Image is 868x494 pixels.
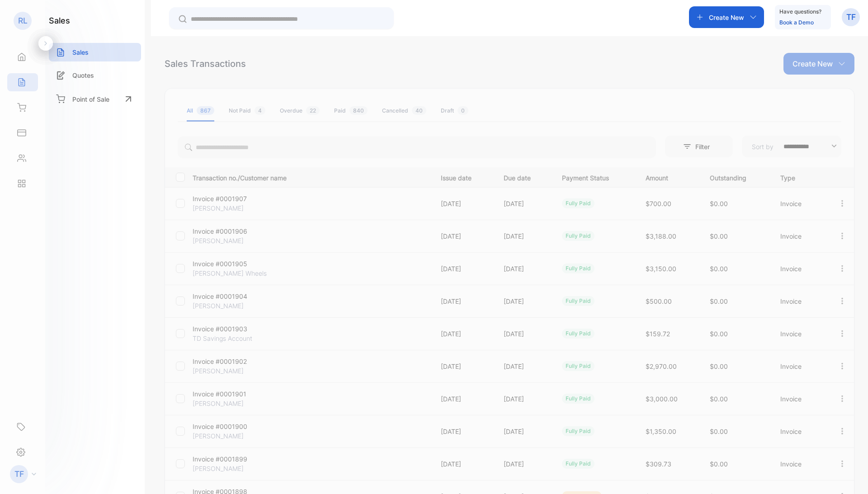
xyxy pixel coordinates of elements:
[780,362,819,371] p: Invoice
[72,94,109,104] p: Point of Sale
[441,296,485,306] p: [DATE]
[710,232,728,240] span: $0.00
[710,362,728,370] span: $0.00
[780,296,819,306] p: Invoice
[193,194,272,203] p: Invoice #0001907
[504,459,543,469] p: [DATE]
[710,460,728,468] span: $0.00
[646,171,692,183] p: Amount
[709,13,744,22] p: Create New
[412,106,426,115] span: 40
[710,428,728,435] span: $0.00
[779,19,814,26] a: Book a Demo
[504,427,543,436] p: [DATE]
[193,357,272,366] p: Invoice #0001902
[441,107,468,115] div: Draft
[193,366,272,376] p: [PERSON_NAME]
[441,427,485,436] p: [DATE]
[193,454,272,464] p: Invoice #0001899
[193,171,429,183] p: Transaction no./Customer name
[646,362,677,370] span: $2,970.00
[779,7,821,16] p: Have questions?
[710,297,728,305] span: $0.00
[562,263,594,273] div: fully paid
[562,296,594,306] div: fully paid
[504,231,543,241] p: [DATE]
[780,459,819,469] p: Invoice
[646,395,678,403] span: $3,000.00
[14,468,24,480] p: TF
[710,330,728,338] span: $0.00
[49,43,141,61] a: Sales
[710,265,728,273] span: $0.00
[562,459,594,469] div: fully paid
[783,53,854,75] button: Create New
[646,330,670,338] span: $159.72
[193,259,272,268] p: Invoice #0001905
[504,199,543,208] p: [DATE]
[49,89,141,109] a: Point of Sale
[646,265,676,273] span: $3,150.00
[504,329,543,339] p: [DATE]
[793,58,833,69] p: Create New
[349,106,368,115] span: 840
[72,47,89,57] p: Sales
[193,389,272,399] p: Invoice #0001901
[193,268,272,278] p: [PERSON_NAME] Wheels
[780,231,819,241] p: Invoice
[193,324,272,334] p: Invoice #0001903
[842,6,860,28] button: TF
[646,460,671,468] span: $309.73
[780,264,819,273] p: Invoice
[193,292,272,301] p: Invoice #0001904
[562,198,594,208] div: fully paid
[441,329,485,339] p: [DATE]
[562,426,594,436] div: fully paid
[504,296,543,306] p: [DATE]
[193,464,272,473] p: [PERSON_NAME]
[830,456,868,494] iframe: LiveChat chat widget
[780,394,819,404] p: Invoice
[441,231,485,241] p: [DATE]
[49,66,141,85] a: Quotes
[780,427,819,436] p: Invoice
[187,107,214,115] div: All
[255,106,265,115] span: 4
[441,199,485,208] p: [DATE]
[504,394,543,404] p: [DATE]
[193,431,272,441] p: [PERSON_NAME]
[846,11,856,23] p: TF
[193,203,272,213] p: [PERSON_NAME]
[742,136,841,157] button: Sort by
[646,200,671,207] span: $700.00
[646,428,676,435] span: $1,350.00
[193,301,272,311] p: [PERSON_NAME]
[562,394,594,404] div: fully paid
[193,226,272,236] p: Invoice #0001906
[193,399,272,408] p: [PERSON_NAME]
[193,236,272,245] p: [PERSON_NAME]
[197,106,214,115] span: 867
[49,14,70,27] h1: sales
[441,171,485,183] p: Issue date
[689,6,764,28] button: Create New
[441,394,485,404] p: [DATE]
[193,334,272,343] p: TD Savings Account
[562,171,627,183] p: Payment Status
[382,107,426,115] div: Cancelled
[562,361,594,371] div: fully paid
[441,264,485,273] p: [DATE]
[18,15,28,27] p: RL
[710,200,728,207] span: $0.00
[193,422,272,431] p: Invoice #0001900
[504,362,543,371] p: [DATE]
[280,107,320,115] div: Overdue
[229,107,265,115] div: Not Paid
[504,171,543,183] p: Due date
[72,71,94,80] p: Quotes
[710,171,761,183] p: Outstanding
[752,142,774,151] p: Sort by
[334,107,368,115] div: Paid
[780,171,819,183] p: Type
[562,231,594,241] div: fully paid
